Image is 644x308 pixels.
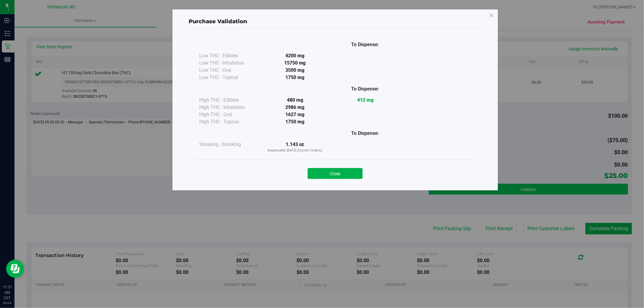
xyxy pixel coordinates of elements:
div: 1750 mg [260,118,330,125]
div: High THC - Inhalation [199,104,260,111]
strong: 412 mg [357,97,373,103]
p: Dispensable [DATE] (Current Orders) [260,148,330,153]
div: Low THC - Topical [199,74,260,81]
div: To Dispense: [330,41,400,48]
div: High THC - Edibles [199,97,260,104]
div: 4200 mg [260,52,330,59]
div: 1750 mg [260,74,330,81]
div: 1627 mg [260,111,330,118]
div: 15750 mg [260,59,330,67]
div: 2986 mg [260,104,330,111]
span: Purchase Validation [189,18,247,25]
button: Close [308,168,363,179]
div: 480 mg [260,97,330,104]
div: Low THC - Edibles [199,52,260,59]
div: Smoking - Smoking [199,141,260,148]
div: 3500 mg [260,67,330,74]
div: High THC - Oral [199,111,260,118]
div: To Dispense: [330,130,400,137]
div: To Dispense: [330,85,400,93]
div: High THC - Topical [199,118,260,125]
div: Low THC - Oral [199,67,260,74]
div: Low THC - Inhalation [199,59,260,67]
iframe: Resource center [6,260,24,278]
div: 1.143 oz [260,141,330,153]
